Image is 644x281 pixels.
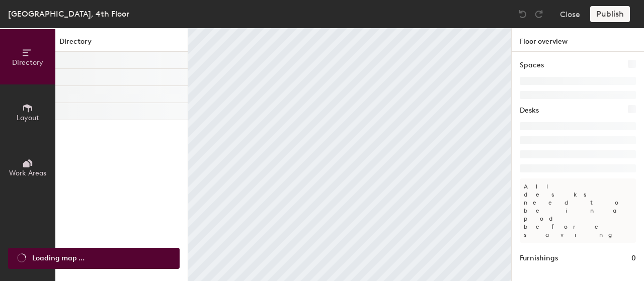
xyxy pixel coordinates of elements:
[512,28,644,52] h1: Floor overview
[520,178,636,243] p: All desks need to be in a pod before saving
[17,114,39,122] span: Layout
[188,28,511,281] canvas: Map
[55,36,188,52] h1: Directory
[9,169,46,177] span: Work Areas
[12,58,43,67] span: Directory
[520,60,544,71] h1: Spaces
[518,9,528,19] img: Undo
[631,253,636,264] h1: 0
[520,105,539,116] h1: Desks
[534,9,544,19] img: Redo
[560,6,580,22] button: Close
[520,253,558,264] h1: Furnishings
[32,253,85,264] span: Loading map ...
[8,8,129,20] div: [GEOGRAPHIC_DATA], 4th Floor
